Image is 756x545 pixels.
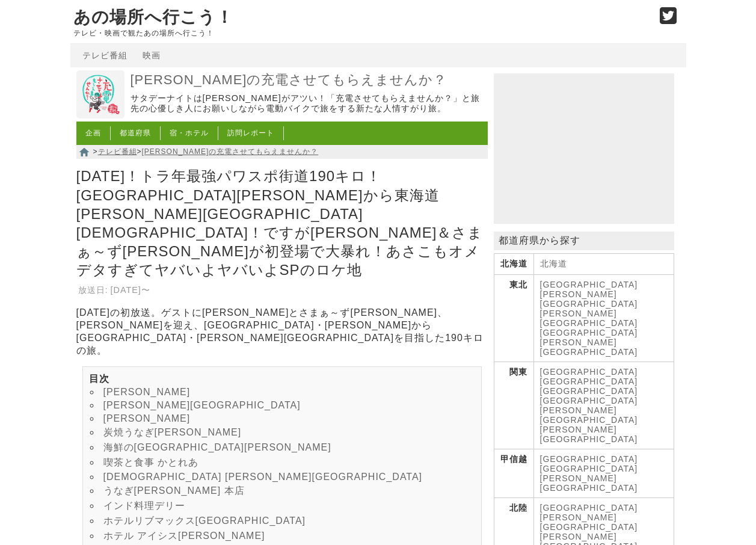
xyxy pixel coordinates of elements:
[76,145,488,159] nav: > >
[131,93,485,114] p: サタデーナイトは[PERSON_NAME]がアツい！「充電させてもらえませんか？」と旅先の心優しき人にお願いしながら電動バイクで旅をする新たな人情すがり旅。
[540,503,638,513] a: [GEOGRAPHIC_DATA]
[103,387,191,397] a: [PERSON_NAME]
[82,51,128,60] a: テレビ番組
[494,275,533,362] th: 東北
[540,280,638,289] a: [GEOGRAPHIC_DATA]
[540,396,638,405] a: [GEOGRAPHIC_DATA]
[494,449,533,498] th: 甲信越
[540,425,617,434] a: [PERSON_NAME]
[540,289,638,309] a: [PERSON_NAME][GEOGRAPHIC_DATA]
[540,337,638,357] a: [PERSON_NAME][GEOGRAPHIC_DATA]
[76,164,488,282] h1: [DATE]！トラ年最強パワスポ街道190キロ！[GEOGRAPHIC_DATA][PERSON_NAME]から東海道[PERSON_NAME][GEOGRAPHIC_DATA][DEMOGRA...
[76,307,488,357] p: [DATE]の初放送。ゲストに[PERSON_NAME]とさまぁ～ず[PERSON_NAME]、[PERSON_NAME]を迎え、[GEOGRAPHIC_DATA]・[PERSON_NAME]か...
[540,464,638,473] a: [GEOGRAPHIC_DATA]
[540,405,638,425] a: [PERSON_NAME][GEOGRAPHIC_DATA]
[73,29,647,37] p: テレビ・映画で観たあの場所へ行こう！
[110,284,151,297] td: [DATE]〜
[660,14,677,25] a: Twitter (@go_thesights)
[76,70,124,119] img: 出川哲朗の充電させてもらえませんか？
[103,472,423,482] a: [DEMOGRAPHIC_DATA] [PERSON_NAME][GEOGRAPHIC_DATA]
[103,457,198,467] a: 喫茶と食事 かとれあ
[494,254,533,275] th: 北海道
[103,400,301,410] a: [PERSON_NAME][GEOGRAPHIC_DATA]
[103,516,306,526] a: ホテルリブマックス[GEOGRAPHIC_DATA]
[85,129,101,137] a: 企画
[103,427,242,437] a: 炭焼うなぎ[PERSON_NAME]
[103,531,265,541] a: ホテル アイシス[PERSON_NAME]
[170,129,209,137] a: 宿・ホテル
[131,72,485,89] a: [PERSON_NAME]の充電させてもらえませんか？
[73,8,233,26] a: あの場所へ行こう！
[540,367,638,377] a: [GEOGRAPHIC_DATA]
[540,377,638,386] a: [GEOGRAPHIC_DATA]
[76,110,124,120] a: 出川哲朗の充電させてもらえませんか？
[494,232,674,250] p: 都道府県から探す
[540,259,567,268] a: 北海道
[142,147,319,156] a: [PERSON_NAME]の充電させてもらえませんか？
[103,485,245,496] a: うなぎ[PERSON_NAME] 本店
[98,147,137,156] a: テレビ番組
[103,442,331,452] a: 海鮮の[GEOGRAPHIC_DATA][PERSON_NAME]
[143,51,161,60] a: 映画
[103,500,185,511] a: インド料理デリー
[103,413,191,423] a: [PERSON_NAME]
[540,328,638,337] a: [GEOGRAPHIC_DATA]
[540,386,638,396] a: [GEOGRAPHIC_DATA]
[540,309,638,328] a: [PERSON_NAME][GEOGRAPHIC_DATA]
[540,454,638,464] a: [GEOGRAPHIC_DATA]
[494,362,533,449] th: 関東
[227,129,274,137] a: 訪問レポート
[540,513,638,532] a: [PERSON_NAME][GEOGRAPHIC_DATA]
[494,73,674,224] iframe: Advertisement
[120,129,151,137] a: 都道府県
[540,473,638,493] a: [PERSON_NAME][GEOGRAPHIC_DATA]
[540,434,638,444] a: [GEOGRAPHIC_DATA]
[78,284,109,297] th: 放送日:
